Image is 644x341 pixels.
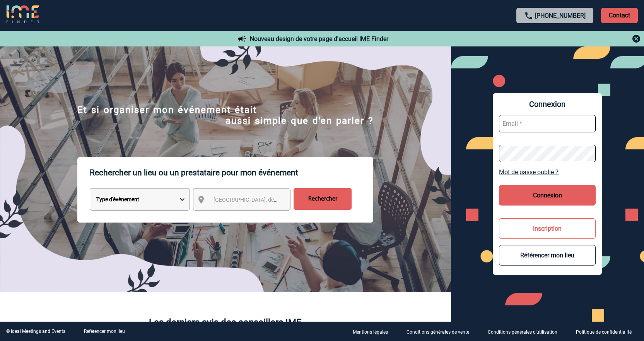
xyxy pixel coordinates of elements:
[499,185,596,206] button: Connexion
[347,328,400,335] a: Mentions légales
[601,8,638,23] p: Contact
[90,157,373,188] p: Rechercher un lieu ou un prestataire pour mon événement
[570,328,644,335] a: Politique de confidentialité
[524,11,533,21] img: call-24-px.png
[499,245,596,266] button: Référencer mon lieu
[499,218,596,239] button: Inscription
[6,329,65,334] div: © Ideal Meetings and Events
[482,328,570,335] a: Conditions générales d'utilisation
[400,328,482,335] a: Conditions générales de vente
[294,188,352,210] input: Rechercher
[499,115,596,132] input: Email *
[353,329,388,335] p: Mentions légales
[214,197,321,203] span: [GEOGRAPHIC_DATA], département, région...
[488,329,557,335] p: Conditions générales d'utilisation
[576,329,632,335] p: Politique de confidentialité
[407,329,469,335] p: Conditions générales de vente
[499,99,596,109] span: Connexion
[84,329,125,334] a: Référencer mon lieu
[535,12,586,19] a: [PHONE_NUMBER]
[499,168,596,176] a: Mot de passe oublié ?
